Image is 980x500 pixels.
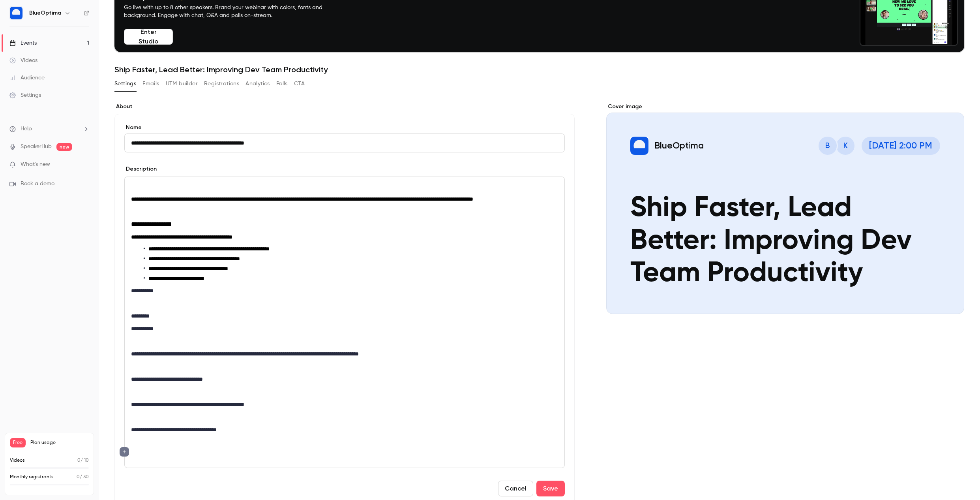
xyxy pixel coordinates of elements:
li: help-dropdown-opener [9,125,89,133]
section: Cover image [606,103,964,314]
label: About [114,103,575,111]
h1: Ship Faster, Lead Better: Improving Dev Team Productivity [114,65,964,74]
button: Settings [114,77,136,90]
span: Book a demo [21,180,54,188]
span: Free [10,438,26,447]
a: SpeakerHub [21,143,52,151]
button: Polls [276,77,288,90]
span: Plan usage [30,440,89,446]
label: Description [124,165,157,173]
p: Go live with up to 8 other speakers. Brand your webinar with colors, fonts and background. Engage... [124,4,341,19]
span: Help [21,125,32,133]
div: Settings [9,91,41,99]
div: Audience [9,74,45,82]
div: Videos [9,56,37,64]
label: Name [124,124,565,132]
button: Registrations [204,77,239,90]
button: CTA [294,77,305,90]
button: UTM builder [166,77,198,90]
iframe: Noticeable Trigger [80,161,89,168]
span: 0 [77,458,81,463]
button: Analytics [245,77,270,90]
div: editor [125,177,564,468]
p: Videos [10,457,25,464]
span: What's new [21,160,50,169]
p: / 30 [77,474,89,481]
p: / 10 [77,457,89,464]
button: Emails [142,77,159,90]
h6: BlueOptima [29,9,61,17]
button: Enter Studio [124,29,173,45]
span: new [56,143,72,151]
img: BlueOptima [10,7,22,19]
button: Save [536,481,565,496]
span: 0 [77,475,80,479]
section: description [124,177,565,468]
label: Cover image [606,103,964,111]
button: Cancel [498,481,533,496]
div: Events [9,39,37,47]
p: Monthly registrants [10,474,54,481]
